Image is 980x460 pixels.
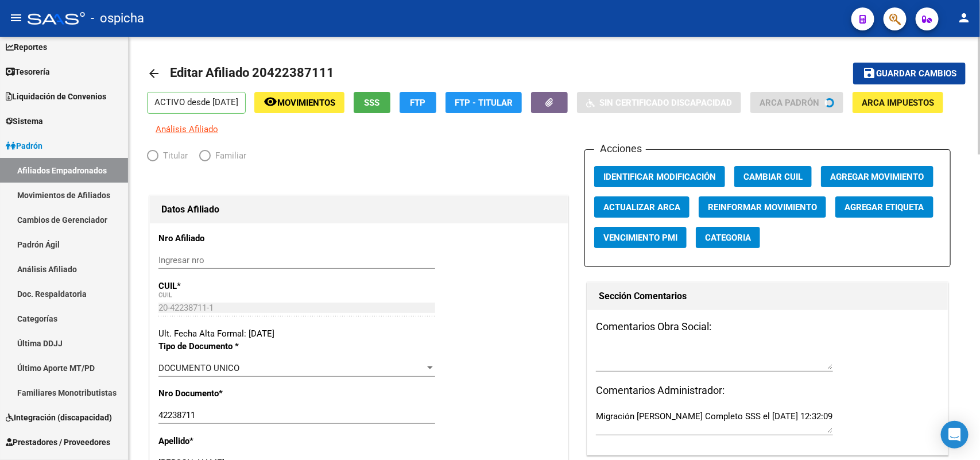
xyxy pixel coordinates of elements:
[734,166,812,187] button: Cambiar CUIL
[594,141,646,157] h3: Acciones
[158,387,278,400] p: Nro Documento
[577,92,741,113] button: Sin Certificado Discapacidad
[158,327,559,340] div: Ult. Fecha Alta Formal: [DATE]
[6,65,50,78] span: Tesorería
[156,124,218,134] span: Análisis Afiliado
[957,11,971,25] mat-icon: person
[6,140,42,152] span: Padrón
[594,166,725,187] button: Identificar Modificación
[9,11,23,25] mat-icon: menu
[400,92,436,113] button: FTP
[147,153,258,163] mat-radio-group: Elija una opción
[158,435,278,447] p: Apellido
[455,98,513,108] span: FTP - Titular
[170,65,334,80] span: Editar Afiliado 20422387111
[853,92,943,113] button: ARCA Impuestos
[603,172,716,182] span: Identificar Modificación
[158,363,239,373] span: DOCUMENTO UNICO
[743,172,803,182] span: Cambiar CUIL
[6,41,47,53] span: Reportes
[835,196,933,218] button: Agregar Etiqueta
[599,98,732,108] span: Sin Certificado Discapacidad
[6,115,43,127] span: Sistema
[596,319,940,335] h3: Comentarios Obra Social:
[599,287,937,306] h1: Sección Comentarios
[147,92,246,114] p: ACTIVO desde [DATE]
[6,436,110,449] span: Prestadores / Proveedores
[410,98,426,108] span: FTP
[264,95,277,109] mat-icon: remove_red_eye
[941,421,969,449] div: Open Intercom Messenger
[876,69,956,79] span: Guardar cambios
[596,382,940,399] h3: Comentarios Administrador:
[254,92,344,113] button: Movimientos
[594,227,687,248] button: Vencimiento PMI
[862,66,876,80] mat-icon: save
[158,232,278,245] p: Nro Afiliado
[211,149,246,162] span: Familiar
[699,196,826,218] button: Reinformar Movimiento
[696,227,760,248] button: Categoria
[158,149,188,162] span: Titular
[708,202,817,212] span: Reinformar Movimiento
[603,233,677,243] span: Vencimiento PMI
[277,98,335,108] span: Movimientos
[91,6,144,31] span: - ospicha
[603,202,680,212] span: Actualizar ARCA
[830,172,924,182] span: Agregar Movimiento
[845,202,924,212] span: Agregar Etiqueta
[750,92,843,113] button: ARCA Padrón
[862,98,934,108] span: ARCA Impuestos
[158,280,278,292] p: CUIL
[594,196,690,218] button: Actualizar ARCA
[147,67,161,80] mat-icon: arrow_back
[6,90,106,103] span: Liquidación de Convenios
[705,233,751,243] span: Categoria
[158,340,278,353] p: Tipo de Documento *
[853,63,966,84] button: Guardar cambios
[365,98,380,108] span: SSS
[6,411,112,424] span: Integración (discapacidad)
[821,166,933,187] button: Agregar Movimiento
[354,92,390,113] button: SSS
[760,98,819,108] span: ARCA Padrón
[446,92,522,113] button: FTP - Titular
[161,200,556,219] h1: Datos Afiliado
